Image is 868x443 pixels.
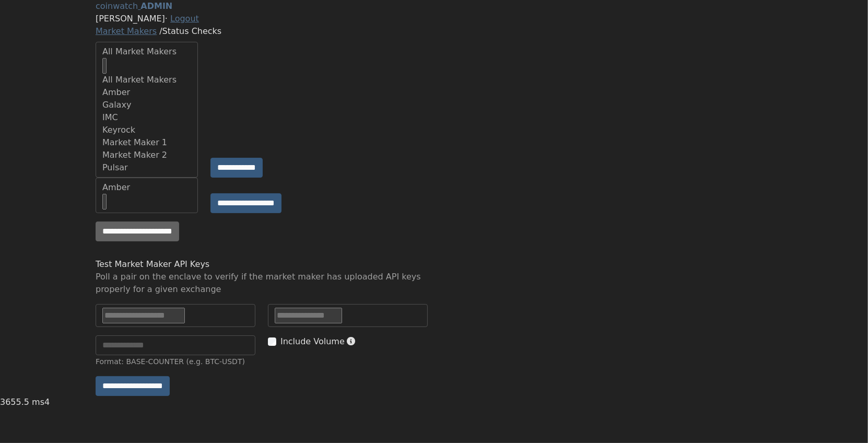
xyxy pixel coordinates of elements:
[102,45,191,58] div: All Market Makers
[170,14,199,24] a: Logout
[96,13,772,25] div: [PERSON_NAME]
[102,86,205,99] div: Amber
[96,25,772,38] div: Status Checks
[102,161,205,174] div: Pulsar
[96,26,157,36] a: Market Makers
[102,74,205,86] div: All Market Makers
[102,124,205,136] div: Keyrock
[102,149,205,161] div: Market Maker 2
[102,111,205,124] div: IMC
[102,136,205,149] div: Market Maker 1
[96,1,172,11] a: coinwatch ADMIN
[96,357,245,366] small: Format: BASE-COUNTER (e.g. BTC-USDT)
[165,14,168,24] span: ·
[102,181,191,194] div: Amber
[44,397,50,407] span: 4
[96,258,428,271] div: Test Market Maker API Keys
[280,335,345,348] label: Include Volume
[96,271,428,296] div: Poll a pair on the enclave to verify if the market maker has uploaded API keys properly for a giv...
[102,99,205,111] div: Galaxy
[159,26,162,36] span: /
[32,397,44,407] span: ms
